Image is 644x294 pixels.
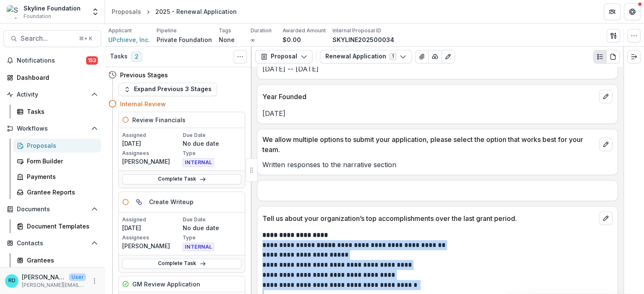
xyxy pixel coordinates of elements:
[183,216,241,223] p: Due Date
[122,234,181,241] p: Assignees
[69,273,86,281] p: User
[24,4,81,13] div: Skyline Foundation
[108,35,150,44] a: UPchieve, Inc.
[183,139,241,148] p: No due date
[593,50,607,63] button: Plaintext view
[17,240,88,247] span: Contacts
[624,3,641,20] button: Get Help
[13,253,101,267] a: Grantees
[219,27,231,34] p: Tags
[122,216,181,223] p: Assigned
[183,150,241,157] p: Type
[27,141,94,150] div: Proposals
[122,150,181,157] p: Assignees
[3,122,101,135] button: Open Workflows
[13,219,101,233] a: Document Templates
[27,157,94,165] div: Form Builder
[22,281,86,289] p: [PERSON_NAME][EMAIL_ADDRESS][DOMAIN_NAME]
[183,243,214,251] span: INTERNAL
[122,223,181,232] p: [DATE]
[262,108,613,118] p: [DATE]
[132,280,200,289] h5: GM Review Application
[108,27,132,34] p: Applicant
[255,50,313,63] button: Proposal
[262,64,613,74] p: [DATE] -- [DATE]
[122,131,181,139] p: Assigned
[120,100,166,108] h4: Internal Review
[122,139,181,148] p: [DATE]
[262,213,596,223] p: Tell us about your organization’s top accomplishments over the last grant period.
[13,185,101,199] a: Grantee Reports
[21,34,74,42] span: Search...
[118,83,217,96] button: Expand Previous 3 Stages
[3,71,101,84] a: Dashboard
[3,30,101,47] button: Search...
[27,256,94,265] div: Grantees
[13,154,101,168] a: Form Builder
[17,125,88,132] span: Workflows
[149,197,194,206] h5: Create Writeup
[17,91,88,98] span: Activity
[604,3,620,20] button: Partners
[86,56,98,65] span: 153
[332,27,381,34] p: Internal Proposal ID
[415,50,429,63] button: View Attached Files
[262,92,596,102] p: Year Founded
[599,138,613,151] button: edit
[233,50,247,63] button: Toggle View Cancelled Tasks
[13,105,101,118] a: Tasks
[122,174,241,184] a: Complete Task
[183,223,241,232] p: No due date
[3,202,101,216] button: Open Documents
[155,7,237,16] div: 2025 - Renewal Application
[283,27,326,34] p: Awarded Amount
[320,50,412,63] button: Renewal Application1
[157,35,212,44] p: Private Foundation
[132,115,186,124] h5: Review Financials
[17,206,88,213] span: Documents
[108,5,144,18] a: Proposals
[183,234,241,241] p: Type
[22,273,65,281] p: [PERSON_NAME]
[251,27,272,34] p: Duration
[157,27,177,34] p: Pipeline
[183,158,214,167] span: INTERNAL
[120,71,168,79] h4: Previous Stages
[332,35,394,44] p: SKYLINE202500034
[3,236,101,250] button: Open Contacts
[599,212,613,225] button: edit
[283,35,301,44] p: $0.00
[441,50,455,63] button: Edit as form
[27,222,94,231] div: Document Templates
[24,13,51,20] span: Foundation
[599,90,613,103] button: edit
[89,3,101,20] button: Open entity switcher
[3,54,101,67] button: Notifications153
[219,35,235,44] p: None
[8,278,16,283] div: Raquel Donoso
[13,170,101,184] a: Payments
[262,160,613,170] p: Written responses to the narrative section
[122,157,181,166] p: [PERSON_NAME]
[77,34,94,43] div: ⌘ + K
[262,134,596,155] p: We allow multiple options to submit your application, please select the option that works best fo...
[183,131,241,139] p: Due Date
[132,195,146,209] button: View dependent tasks
[7,5,20,18] img: Skyline Foundation
[112,7,141,16] div: Proposals
[131,52,142,62] span: 2
[13,139,101,152] a: Proposals
[17,73,94,82] div: Dashboard
[27,172,94,181] div: Payments
[110,53,128,60] h3: Tasks
[3,88,101,101] button: Open Activity
[606,50,620,63] button: PDF view
[122,241,181,250] p: [PERSON_NAME]
[27,188,94,197] div: Grantee Reports
[251,35,255,44] p: ∞
[27,107,94,116] div: Tasks
[17,57,86,64] span: Notifications
[108,5,240,18] nav: breadcrumb
[627,50,641,63] button: Expand right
